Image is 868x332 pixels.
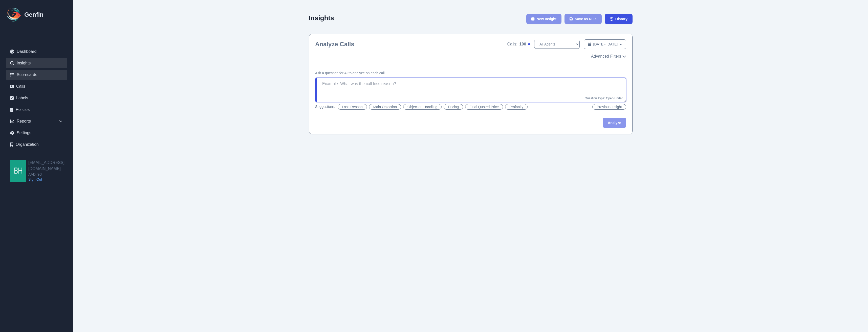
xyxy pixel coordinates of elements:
[6,116,67,126] div: Reports
[507,41,517,47] span: Calls:
[24,11,44,19] h1: Genfin
[6,128,67,138] a: Settings
[605,14,633,24] a: History
[505,104,528,110] button: Profanity
[6,139,67,150] a: Organization
[6,93,67,103] a: Labels
[28,160,73,172] h2: [EMAIL_ADDRESS][DOMAIN_NAME]
[591,53,626,59] button: Advanced Filters
[369,104,401,110] button: Main Objection
[585,97,623,100] span: Question Type: Open-Ended
[6,70,67,80] a: Scorecards
[338,104,367,110] button: Loss Reason
[315,104,336,110] span: Suggestions:
[403,104,442,110] button: Objection Handling
[593,42,618,47] span: [DATE] - [DATE]
[6,7,22,23] img: Logo
[584,39,626,49] button: [DATE]- [DATE]
[444,104,463,110] button: Pricing
[537,16,557,21] span: New Insight
[6,46,67,57] a: Dashboard
[28,172,73,177] span: AADirect
[465,104,503,110] button: Final Quoted Price
[591,53,621,59] span: Advanced Filters
[565,14,602,24] button: Save as Rule
[315,40,354,48] h2: Analyze Calls
[592,104,626,110] button: Previous Insight
[526,14,561,24] button: New Insight
[28,177,73,182] a: Sign Out
[6,105,67,115] a: Policies
[6,81,67,91] a: Calls
[519,41,526,47] span: 100
[10,160,26,182] img: bhackett@aadirect.com
[6,58,67,68] a: Insights
[315,70,626,76] h4: Ask a question for AI to analyze on each call
[603,118,626,128] button: Analyze
[309,14,334,22] h2: Insights
[575,16,596,21] span: Save as Rule
[615,16,627,21] span: History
